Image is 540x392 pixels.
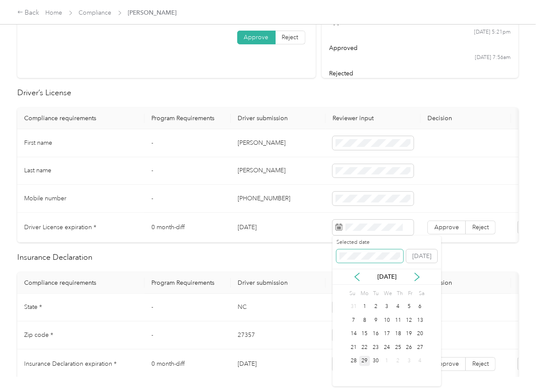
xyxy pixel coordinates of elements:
[348,329,359,339] div: 14
[17,157,144,185] td: Last name
[231,321,326,349] td: 27357
[396,288,404,300] div: Th
[282,34,298,41] span: Reject
[383,288,392,300] div: We
[381,329,392,339] div: 17
[244,34,269,41] span: Approve
[392,329,404,339] div: 18
[24,331,53,339] span: Zip code *
[326,108,421,129] th: Reviewer input
[414,329,426,339] div: 20
[128,8,177,17] span: [PERSON_NAME]
[17,321,144,349] td: Zip code *
[24,303,42,311] span: State *
[404,356,415,367] div: 3
[144,294,231,322] td: -
[434,224,459,231] span: Approve
[392,315,404,326] div: 11
[370,342,381,353] div: 23
[144,321,231,349] td: -
[434,360,459,367] span: Approve
[475,54,511,62] time: [DATE] 7:56am
[359,315,370,326] div: 8
[359,302,370,312] div: 1
[392,302,404,312] div: 4
[144,157,231,185] td: -
[381,302,392,312] div: 3
[144,129,231,157] td: -
[17,185,144,213] td: Mobile number
[17,108,144,129] th: Compliance requirements
[144,213,231,243] td: 0 month-diff
[144,108,231,129] th: Program Requirements
[144,349,231,379] td: 0 month-diff
[17,272,144,294] th: Compliance requirements
[414,315,426,326] div: 13
[24,195,66,202] span: Mobile number
[231,108,326,129] th: Driver submission
[144,185,231,213] td: -
[24,224,96,231] span: Driver License expiration *
[418,288,426,300] div: Sa
[17,129,144,157] td: First name
[359,356,370,367] div: 29
[46,9,63,16] a: Home
[329,69,511,78] div: rejected
[329,44,511,53] div: approved
[472,360,489,367] span: Reject
[348,288,356,300] div: Su
[231,272,326,294] th: Driver submission
[24,167,51,174] span: Last name
[17,294,144,322] td: State *
[371,288,380,300] div: Tu
[414,356,426,367] div: 4
[79,9,112,16] a: Compliance
[359,288,369,300] div: Mo
[231,213,326,243] td: [DATE]
[404,302,415,312] div: 5
[348,342,359,353] div: 21
[231,129,326,157] td: [PERSON_NAME]
[231,349,326,379] td: [DATE]
[406,288,414,300] div: Fr
[231,185,326,213] td: [PHONE_NUMBER]
[404,329,415,339] div: 19
[326,272,421,294] th: Reviewer input
[17,87,518,99] h2: Driver’s License
[381,342,392,353] div: 24
[406,249,437,263] button: [DATE]
[336,239,403,246] label: Selected date
[421,272,511,294] th: Decision
[404,315,415,326] div: 12
[348,356,359,367] div: 28
[369,272,405,281] p: [DATE]
[381,356,392,367] div: 1
[414,302,426,312] div: 6
[17,8,40,18] div: Back
[370,315,381,326] div: 9
[414,342,426,353] div: 27
[17,252,518,263] h2: Insurance Declaration
[17,349,144,379] td: Insurance Declaration expiration *
[370,329,381,339] div: 16
[144,272,231,294] th: Program Requirements
[474,28,511,36] time: [DATE] 5:21pm
[348,302,359,312] div: 31
[392,356,404,367] div: 2
[404,342,415,353] div: 26
[359,342,370,353] div: 22
[24,139,52,146] span: First name
[370,302,381,312] div: 2
[231,157,326,185] td: [PERSON_NAME]
[24,360,116,367] span: Insurance Declaration expiration *
[421,108,511,129] th: Decision
[17,213,144,243] td: Driver License expiration *
[348,315,359,326] div: 7
[392,342,404,353] div: 25
[359,329,370,339] div: 15
[370,356,381,367] div: 30
[492,344,540,392] iframe: Everlance-gr Chat Button Frame
[381,315,392,326] div: 10
[472,224,489,231] span: Reject
[231,294,326,322] td: NC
